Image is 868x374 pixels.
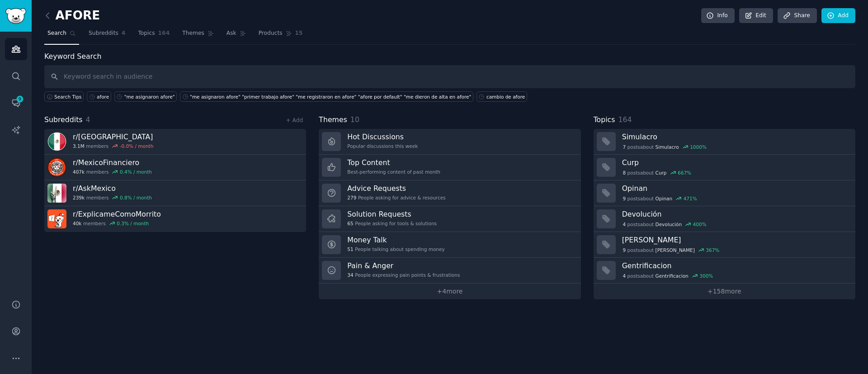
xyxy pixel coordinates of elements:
a: Edit [739,8,773,24]
div: -0.0 % / month [120,143,154,149]
a: +4more [319,284,580,299]
a: r/AskMexico239kmembers0.8% / month [44,180,306,206]
span: Subreddits [44,114,83,126]
div: post s about [622,246,720,254]
span: Devolución [656,221,682,227]
h3: Devolución [622,209,849,219]
a: Search [44,26,79,45]
h3: Hot Discussions [347,132,418,142]
a: + Add [286,117,303,123]
span: 9 [623,247,626,253]
div: People talking about spending money [347,246,444,252]
a: [PERSON_NAME]9postsabout[PERSON_NAME]367% [594,232,855,258]
a: Gentrificacion4postsaboutGentrificacion300% [594,258,855,284]
div: People asking for tools & solutions [347,220,437,227]
a: 9 [5,92,27,114]
span: 4 [122,29,126,38]
span: Opinan [656,195,673,202]
img: mexico [47,132,66,151]
span: 40k [73,220,81,227]
div: post s about [622,194,698,203]
span: 4 [86,115,90,124]
span: Gentrificacion [656,273,689,279]
img: AskMexico [47,184,66,203]
span: Themes [182,29,204,38]
div: cambio de afore [486,94,525,100]
img: GummySearch logo [5,8,26,24]
a: +158more [594,284,855,299]
a: Info [701,8,735,24]
a: r/MexicoFinanciero407kmembers0.4% / month [44,155,306,180]
span: 164 [618,115,632,124]
div: "me asignaron afore" "primer trabajo afore" "me registraron en afore" "afore por default" "me die... [190,94,471,100]
span: 34 [347,272,353,278]
span: Subreddits [89,29,118,38]
button: Search Tips [44,91,84,102]
span: 239k [73,194,85,201]
a: Add [821,8,855,24]
h3: Opinan [622,184,849,193]
h3: r/ ExplicameComoMorrito [73,209,161,219]
a: Hot DiscussionsPopular discussions this week [319,129,580,155]
span: Simulacro [656,144,679,150]
a: Ask [223,26,249,45]
div: post s about [622,220,708,228]
span: 10 [350,115,359,124]
div: afore [97,94,109,100]
span: 7 [623,144,626,150]
span: 279 [347,194,356,201]
a: cambio de afore [476,91,527,102]
div: members [73,169,152,175]
h3: Money Talk [347,235,444,245]
img: ExplicameComoMorrito [47,209,66,228]
h3: Gentrificacion [622,261,849,270]
div: Popular discussions this week [347,143,418,149]
a: r/[GEOGRAPHIC_DATA]3.1Mmembers-0.0% / month [44,129,306,155]
div: post s about [622,272,714,280]
a: Advice Requests279People asking for advice & resources [319,180,580,206]
div: 471 % [684,195,697,202]
div: members [73,220,161,227]
label: Keyword Search [44,52,101,61]
span: 15 [295,29,303,38]
a: r/ExplicameComoMorrito40kmembers0.3% / month [44,206,306,232]
span: 8 [623,170,626,176]
h3: Advice Requests [347,184,445,193]
h3: Top Content [347,158,440,167]
div: post s about [622,169,692,177]
span: Search Tips [54,94,82,100]
span: 9 [16,96,24,102]
span: Topics [594,114,615,126]
a: Share [778,8,816,24]
span: Search [47,29,66,38]
div: Best-performing content of past month [347,169,440,175]
h3: Pain & Anger [347,261,460,270]
span: Themes [319,114,347,126]
div: 0.4 % / month [120,169,152,175]
div: 400 % [693,221,707,227]
div: 667 % [678,170,691,176]
a: "me asignaron afore" [114,91,177,102]
h3: r/ MexicoFinanciero [73,158,152,167]
a: Products15 [255,26,306,45]
h3: r/ AskMexico [73,184,152,193]
a: Solution Requests65People asking for tools & solutions [319,206,580,232]
span: 51 [347,246,353,252]
span: 407k [73,169,85,175]
h3: Solution Requests [347,209,437,219]
span: 4 [623,221,626,227]
span: 9 [623,195,626,202]
a: Devolución4postsaboutDevolución400% [594,206,855,232]
span: [PERSON_NAME] [656,247,695,253]
a: Simulacro7postsaboutSimulacro1000% [594,129,855,155]
div: People asking for advice & resources [347,194,445,201]
input: Keyword search in audience [44,65,855,88]
a: afore [87,91,111,102]
div: members [73,194,152,201]
span: 4 [623,273,626,279]
h3: Simulacro [622,132,849,142]
h2: AFORE [44,9,100,23]
a: Opinan9postsaboutOpinan471% [594,180,855,206]
div: post s about [622,143,708,151]
div: 0.8 % / month [120,194,152,201]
